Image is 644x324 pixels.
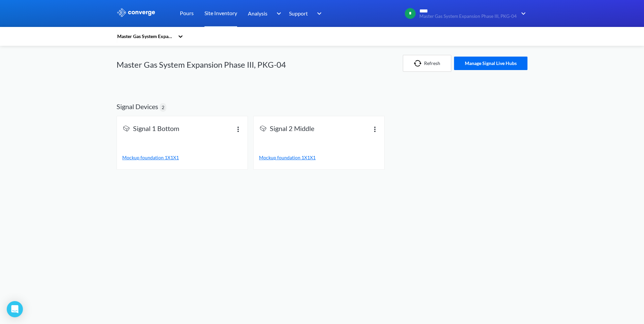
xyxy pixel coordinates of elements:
[259,124,267,132] img: signal-icon.svg
[270,124,314,134] span: Signal 2 Middle
[313,9,323,18] img: downArrow.svg
[371,125,379,133] img: more.svg
[259,155,316,160] span: Mockup foundation 1X1X1
[454,57,527,70] button: Manage Signal Live Hubs
[133,124,179,134] span: Signal 1 Bottom
[289,9,308,18] span: Support
[517,9,527,18] img: downArrow.svg
[419,14,517,19] span: Master Gas System Expansion Phase III, PKG-04
[117,8,156,17] img: logo_ewhite.svg
[117,59,286,70] h1: Master Gas System Expansion Phase III, PKG-04
[122,124,130,132] img: signal-icon.svg
[7,301,23,317] div: Open Intercom Messenger
[259,154,379,161] a: Mockup foundation 1X1X1
[414,60,424,67] img: icon-refresh.svg
[117,33,174,40] div: Master Gas System Expansion Phase III, PKG-04
[248,9,267,18] span: Analysis
[122,155,179,160] span: Mockup foundation 1X1X1
[272,9,283,18] img: downArrow.svg
[122,154,242,161] a: Mockup foundation 1X1X1
[117,102,158,110] h2: Signal Devices
[403,55,451,72] button: Refresh
[162,104,164,111] span: 2
[234,125,242,133] img: more.svg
